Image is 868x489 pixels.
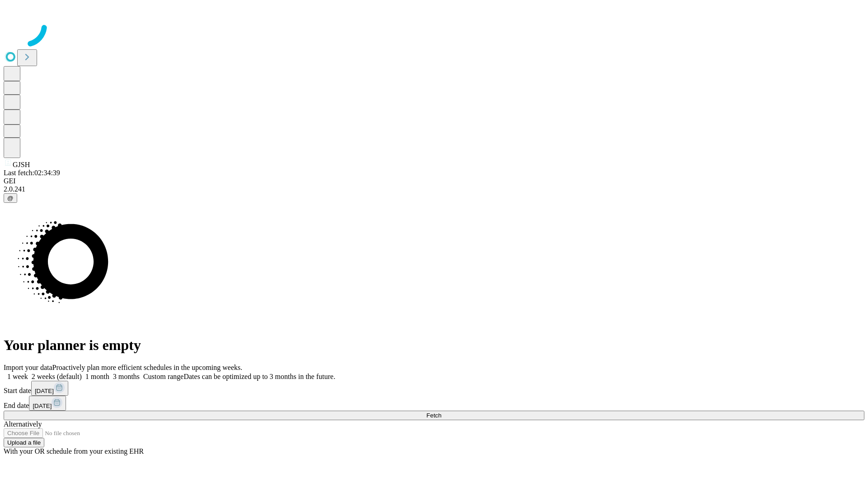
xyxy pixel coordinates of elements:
[4,193,17,203] button: @
[31,381,68,396] button: [DATE]
[4,177,864,185] div: GEI
[35,388,54,394] span: [DATE]
[4,411,864,420] button: Fetch
[4,337,864,354] h1: Your planner is empty
[143,373,184,380] span: Custom range
[85,373,109,380] span: 1 month
[4,381,864,396] div: Start date
[4,364,52,371] span: Import your data
[29,396,66,411] button: [DATE]
[184,373,335,380] span: Dates can be optimized up to 3 months in the future.
[4,420,42,428] span: Alternatively
[4,185,864,193] div: 2.0.241
[113,373,140,380] span: 3 months
[426,412,441,419] span: Fetch
[4,447,144,455] span: With your OR schedule from your existing EHR
[13,161,30,168] span: GJSH
[7,195,14,201] span: @
[52,364,242,371] span: Proactively plan more efficient schedules in the upcoming weeks.
[4,396,864,411] div: End date
[32,373,82,380] span: 2 weeks (default)
[4,438,44,447] button: Upload a file
[7,373,28,380] span: 1 week
[33,403,52,409] span: [DATE]
[4,169,60,177] span: Last fetch: 02:34:39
